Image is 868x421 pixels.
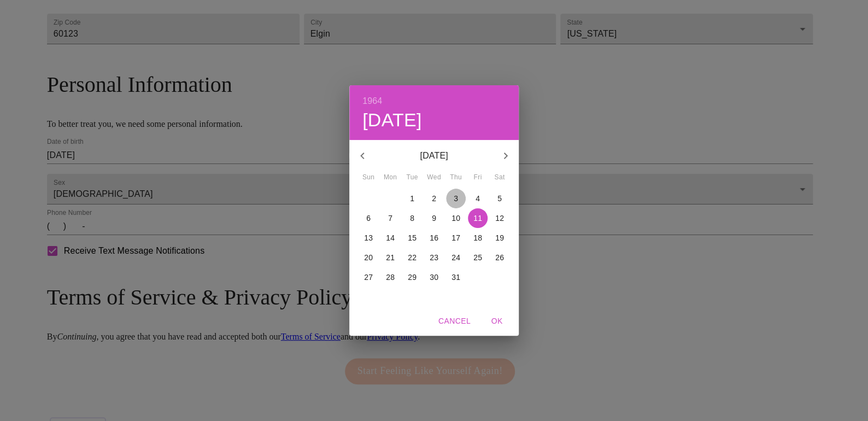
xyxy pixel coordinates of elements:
[430,232,438,243] p: 16
[495,252,504,263] p: 26
[408,272,417,283] p: 29
[495,213,504,224] p: 12
[490,248,509,267] button: 26
[434,311,475,331] button: Cancel
[446,267,466,287] button: 31
[402,208,422,228] button: 8
[490,189,509,208] button: 5
[359,208,378,228] button: 6
[366,213,371,224] p: 6
[468,208,488,228] button: 11
[424,208,444,228] button: 9
[468,172,488,183] span: Fri
[359,267,378,287] button: 27
[376,149,492,162] p: [DATE]
[451,272,460,283] p: 31
[432,193,436,204] p: 2
[490,228,509,248] button: 19
[402,267,422,287] button: 29
[380,267,400,287] button: 28
[402,228,422,248] button: 15
[451,213,460,224] p: 10
[362,109,422,132] button: [DATE]
[424,267,444,287] button: 30
[446,172,466,183] span: Thu
[386,252,395,263] p: 21
[451,252,460,263] p: 24
[451,232,460,243] p: 17
[424,189,444,208] button: 2
[408,252,417,263] p: 22
[479,311,514,331] button: OK
[364,272,373,283] p: 27
[380,172,400,183] span: Mon
[380,208,400,228] button: 7
[446,228,466,248] button: 17
[438,314,471,328] span: Cancel
[432,213,436,224] p: 9
[410,213,414,224] p: 8
[495,232,504,243] p: 19
[424,248,444,267] button: 23
[388,213,392,224] p: 7
[454,193,458,204] p: 3
[446,208,466,228] button: 10
[468,228,488,248] button: 18
[473,252,482,263] p: 25
[476,193,480,204] p: 4
[386,232,395,243] p: 14
[380,248,400,267] button: 21
[473,232,482,243] p: 18
[359,228,378,248] button: 13
[386,272,395,283] p: 28
[408,232,417,243] p: 15
[380,228,400,248] button: 14
[490,172,509,183] span: Sat
[490,208,509,228] button: 12
[359,248,378,267] button: 20
[424,172,444,183] span: Wed
[430,272,438,283] p: 30
[364,232,373,243] p: 13
[362,93,382,109] button: 1964
[497,193,502,204] p: 5
[402,189,422,208] button: 1
[468,248,488,267] button: 25
[430,252,438,263] p: 23
[446,248,466,267] button: 24
[364,252,373,263] p: 20
[402,248,422,267] button: 22
[424,228,444,248] button: 16
[402,172,422,183] span: Tue
[410,193,414,204] p: 1
[484,314,510,328] span: OK
[473,213,482,224] p: 11
[446,189,466,208] button: 3
[468,189,488,208] button: 4
[359,172,378,183] span: Sun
